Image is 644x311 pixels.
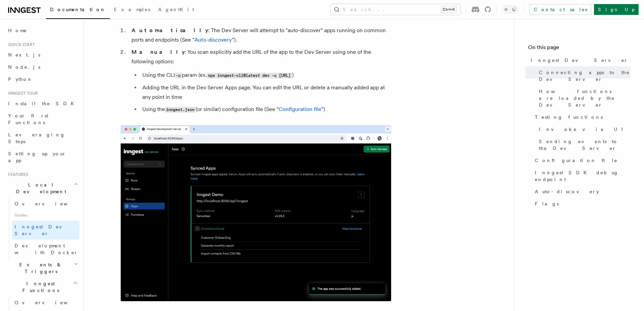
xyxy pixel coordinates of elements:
a: Invoke via UI [536,123,630,135]
li: : The Dev Server will attempt to "auto-discover" apps running on common ports and endpoints (See ... [129,26,391,45]
span: Your first Functions [8,113,48,125]
span: Install the SDK [8,101,78,106]
span: Overview [15,201,84,206]
a: Setting up your app [5,148,79,166]
span: Inngest Dev Server [15,224,72,236]
span: Sending events to the Dev Server [539,138,630,152]
a: Sign Up [594,4,639,15]
li: Using the (or similar) configuration file (See " ") [140,105,391,114]
li: Adding the URL in the Dev Server Apps page. You can edit the URL or delete a manually added app a... [140,83,391,102]
a: Overview [12,296,79,309]
a: Inngest SDK debug endpoint [532,166,630,185]
a: Inngest Dev Server [528,54,630,66]
strong: Automatically [132,27,208,34]
span: Inngest SDK debug endpoint [535,169,630,183]
span: AgentKit [158,7,194,12]
a: Overview [12,198,79,210]
strong: Manually [132,49,185,55]
span: Node.js [8,64,40,70]
span: Home [8,27,27,34]
a: Testing functions [532,111,630,123]
a: Examples [110,2,154,18]
span: Invoke via UI [539,126,629,133]
span: Inngest Dev Server [531,57,628,64]
a: Leveraging Steps [5,129,79,148]
a: Home [5,24,79,37]
a: Configuration file [532,154,630,166]
h4: On this page [528,43,630,54]
span: Configuration file [535,157,618,164]
span: Events & Triggers [5,261,74,275]
a: Install the SDK [5,97,79,110]
li: : You scan explicitly add the URL of the app to the Dev Server using one of the following options: [129,47,391,114]
a: Contact sales [529,4,591,15]
a: Python [5,73,79,85]
span: Inngest tour [5,91,38,96]
a: Auto-discovery [532,185,630,198]
kbd: Ctrl+K [441,6,456,13]
span: Auto-discovery [535,188,599,195]
span: Local Development [5,181,74,195]
span: Leveraging Steps [8,132,65,144]
button: Inngest Functions [5,277,79,296]
a: Documentation [46,2,110,19]
span: Overview [15,300,84,305]
code: npx inngest-cli@latest dev -u [URL] [207,73,292,79]
span: Inngest Functions [5,280,73,294]
a: Configuration file [279,106,321,112]
img: Dev Server demo manually syncing an app [121,125,391,301]
a: Auto-discovery [194,37,232,43]
code: -u [175,73,182,79]
a: AgentKit [154,2,198,18]
div: Local Development [5,198,79,259]
span: Testing functions [535,114,603,120]
a: Node.js [5,61,79,73]
span: Examples [114,7,150,12]
a: Your first Functions [5,110,79,129]
span: Features [5,172,28,177]
button: Local Development [5,179,79,198]
button: Search...Ctrl+K [331,4,460,15]
span: Flags [535,200,559,207]
span: How functions are loaded by the Dev Server [539,88,630,108]
span: Quick start [5,42,35,47]
a: Connecting apps to the Dev Server [536,66,630,85]
span: Connecting apps to the Dev Server [539,69,630,83]
a: Inngest Dev Server [12,221,79,240]
span: Development with Docker [15,243,78,255]
button: Toggle dark mode [502,5,518,14]
code: inngest.json [165,107,196,113]
button: Events & Triggers [5,259,79,277]
a: Development with Docker [12,240,79,259]
span: Documentation [50,7,106,12]
li: Using the CLI param (ex. ) [140,70,391,80]
span: Guides [12,210,79,221]
a: Next.js [5,49,79,61]
a: How functions are loaded by the Dev Server [536,85,630,111]
span: Next.js [8,52,40,58]
a: Sending events to the Dev Server [536,135,630,154]
span: Setting up your app [8,151,66,163]
a: Flags [532,198,630,210]
span: Python [8,76,33,82]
